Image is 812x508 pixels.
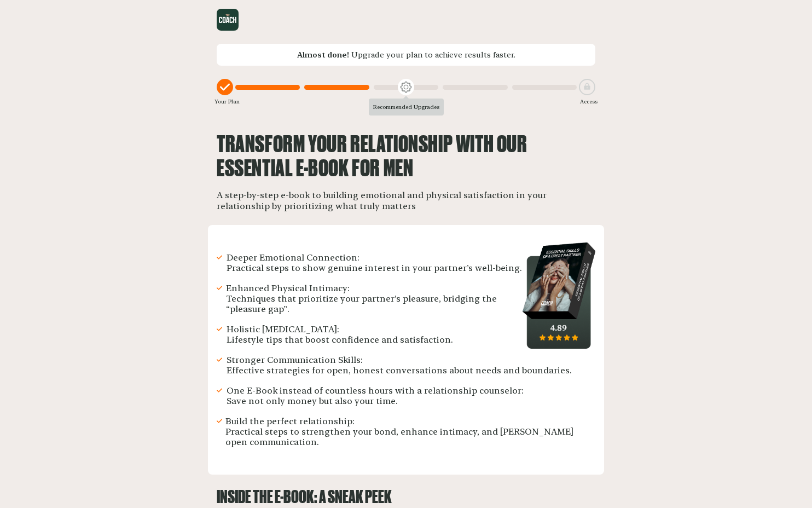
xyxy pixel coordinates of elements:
[227,365,572,376] div: Effective strategies for open, honest conversations about needs and boundaries.
[369,99,444,116] div: Recommended Upgrades
[225,426,595,447] div: Practical steps to strengthen your bond, enhance intimacy, and [PERSON_NAME] open communication.
[217,190,595,212] div: A step-by-step e-book to building emotional and physical satisfaction in your relationship by pri...
[214,97,240,106] div: Your Plan
[297,50,349,59] b: Almost done!
[217,488,595,505] div: INSIDE THE E-BOOK: A SNEAK PEEK
[226,283,522,293] div: Enhanced Physical Intimacy:
[227,334,453,345] div: Lifestyle tips that boost confidence and satisfaction.
[580,97,598,106] div: Access
[522,243,595,349] img: book
[227,252,522,263] div: Deeper Emotional Connection:
[227,385,524,396] div: One E-Book instead of countless hours with a relationship counselor:
[226,293,522,314] div: Techniques that prioritize your partner’s pleasure, bridging the “pleasure gap”.
[227,355,572,365] div: Stronger Communication Skills:
[227,324,453,334] div: Holistic [MEDICAL_DATA]:
[217,132,595,180] div: TRANSFORM YOUR RELATIONSHIP WITH OUR ESSENTIAL E-BOOK FOR MEN
[217,9,239,31] img: logo
[227,396,524,406] div: Save not only money but also your time.
[225,416,595,426] div: Build the perfect relationship:
[227,263,522,273] div: Practical steps to show genuine interest in your partner’s well-being.
[217,44,595,66] div: Upgrade your plan to achieve results faster.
